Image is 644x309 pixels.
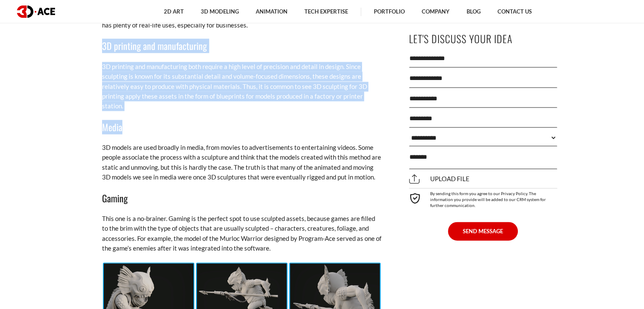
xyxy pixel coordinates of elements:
img: logo dark [17,6,55,18]
p: 3D printing and manufacturing both require a high level of precision and detail in design. Since ... [102,62,381,111]
h3: Gaming [102,191,381,205]
p: This one is a no-brainer. Gaming is the perfect spot to use sculpted assets, because games are fi... [102,214,381,254]
span: Upload file [409,175,470,183]
h3: 3D printing and manufacturing [102,39,381,53]
p: Let's Discuss Your Idea [409,29,557,48]
button: SEND MESSAGE [448,222,518,240]
h3: Media [102,120,381,134]
p: 3D models are used broadly in media, from movies to advertisements to entertaining videos. Some p... [102,143,381,182]
div: By sending this form you agree to our Privacy Policy. The information you provide will be added t... [409,188,557,208]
